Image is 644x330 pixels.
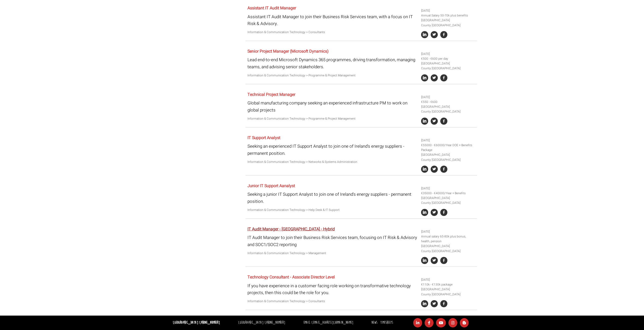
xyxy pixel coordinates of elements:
li: €35000 - €40000/Year + Benefits [421,191,475,196]
li: [GEOGRAPHIC_DATA] County [GEOGRAPHIC_DATA] [421,18,475,28]
li: [GEOGRAPHIC_DATA] County [GEOGRAPHIC_DATA] [421,244,475,253]
a: Junior IT Support Aanalyst [247,183,295,189]
p: Information & Communication Technology > Networks & Systems Administration [247,160,417,164]
li: [GEOGRAPHIC_DATA]: [237,319,286,326]
li: Email: [302,319,355,326]
p: Information & Communication Technology > Programme & Project Management [247,73,417,78]
li: Annual salary 65-80k plus bonus, health, pension [421,234,475,244]
p: Lead end-to-end Microsoft Dynamics 365 programmes, driving transformation, managing teams, and ad... [247,56,417,70]
li: [GEOGRAPHIC_DATA] County [GEOGRAPHIC_DATA] [421,61,475,71]
a: Assistant IT Audit Manager [247,5,296,11]
li: €110k - €130k package [421,282,475,287]
li: €500 - €600 per day [421,56,475,61]
a: Technical Project Manager [247,92,295,98]
p: Information & Communication Technology > Management [247,251,417,256]
p: Information & Communication Technology > Consultants [247,30,417,35]
p: Global manufacturing company seeking an experienced infrastructure PM to work on global projects [247,100,417,113]
p: Assistant IT Audit Manager to join their Business Risk Services team, with a focus on IT Risk & A... [247,13,417,27]
li: Annual Salary 50-70k plus benefits [421,13,475,18]
li: [DATE] [421,52,475,56]
li: [DATE] [421,138,475,143]
li: [GEOGRAPHIC_DATA] County [GEOGRAPHIC_DATA] [421,104,475,114]
li: [GEOGRAPHIC_DATA] County [GEOGRAPHIC_DATA] [421,196,475,205]
p: If you have experience in a customer facing role working on transformative technology projects, t... [247,282,417,296]
li: [GEOGRAPHIC_DATA] County [GEOGRAPHIC_DATA] [421,152,475,162]
a: IT Support Analyst [247,135,280,141]
p: Information & Communication Technology > Programme & Project Management [247,116,417,121]
a: [PHONE_NUMBER] [199,320,220,325]
li: [DATE] [421,186,475,191]
p: IT Audit Manager to join their Business Risk Services team, focusing on IT Risk & Advisory and SO... [247,234,417,248]
p: Seeking a junior IT Support Analyst to join one of Ireland's energy suppliers - permanent position. [247,191,417,205]
a: IT Audit Manager - [GEOGRAPHIC_DATA] - Hybrid [247,226,335,232]
a: Technology Consultant - Associate Director Level [247,274,335,280]
li: [DATE] [421,8,475,13]
a: News [371,320,377,325]
p: Information & Communication Technology > Consultants [247,299,417,304]
a: [PHONE_NUMBER] [265,320,285,325]
p: Information & Communication Technology > Help Desk & IT Support [247,208,417,212]
a: [EMAIL_ADDRESS][DOMAIN_NAME] [311,320,353,325]
a: Timesheets [380,320,393,325]
strong: [GEOGRAPHIC_DATA]: [173,320,220,325]
p: Seeking an experienced IT Support Analyst to join one of Ireland's energy suppliers - permanent p... [247,143,417,157]
li: [GEOGRAPHIC_DATA] County [GEOGRAPHIC_DATA] [421,287,475,297]
li: [DATE] [421,229,475,234]
li: €550 - €600 [421,100,475,104]
li: [DATE] [421,95,475,100]
a: Senior Project Manager (Microsoft Dynamics) [247,48,328,54]
li: [DATE] [421,277,475,282]
li: €55000 - €60000/Year DOE + Benefits Package [421,143,475,152]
